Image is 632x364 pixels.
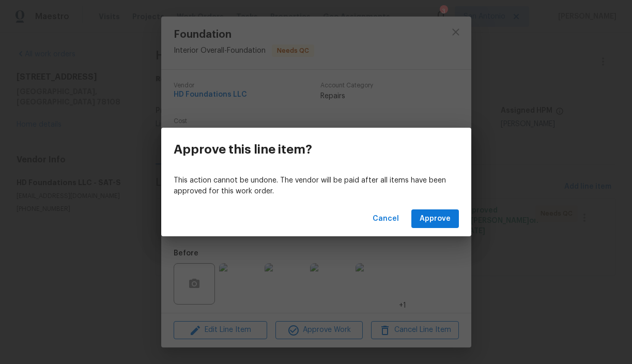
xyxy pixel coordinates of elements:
[174,142,312,157] h3: Approve this line item?
[373,213,399,225] span: Cancel
[368,209,403,229] button: Cancel
[174,175,459,197] p: This action cannot be undone. The vendor will be paid after all items have been approved for this...
[411,209,459,229] button: Approve
[420,213,451,225] span: Approve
